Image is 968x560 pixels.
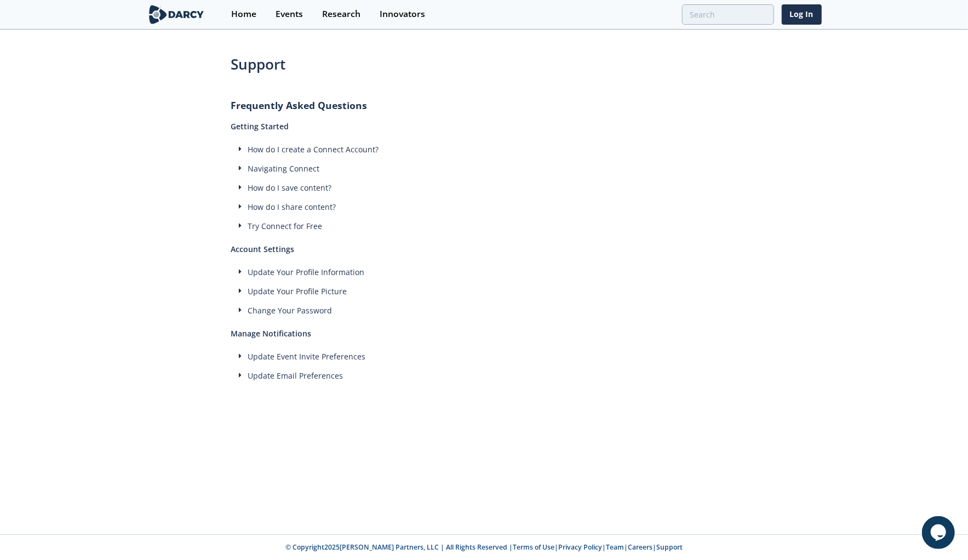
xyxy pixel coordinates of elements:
div: Navigating Connect [231,163,737,174]
a: Log In [782,4,822,25]
div: How do I share content? [231,201,737,213]
div: Try Connect for Free [231,220,737,232]
a: Terms of Use [513,542,554,552]
div: Research [322,10,360,19]
span: How do I share content? [248,202,336,212]
div: Innovators [380,10,425,19]
a: Support [656,542,683,552]
h2: Getting Started [231,113,737,132]
h2: Manage Notifications [231,320,737,339]
div: Update Event Invite Preferences [231,351,737,362]
h2: Account Settings [231,236,737,255]
h1: Support [231,54,737,75]
span: Change Your Password [248,305,332,316]
div: Events [276,10,303,19]
div: Update Email Preferences [231,370,737,381]
span: Navigating Connect [248,163,319,174]
span: How do I save content? [248,182,331,193]
div: Change Your Password [231,305,737,316]
span: Try Connect for Free [248,221,322,231]
span: Update Your Profile Picture [248,286,347,296]
span: Update Your Profile Information [248,267,364,277]
iframe: chat widget [922,516,957,549]
input: Advanced Search [682,4,774,25]
h1: Frequently Asked Questions [231,98,737,112]
span: Update Event Invite Preferences [248,351,365,362]
a: Careers [628,542,652,552]
div: How do I save content? [231,182,737,193]
a: Privacy Policy [558,542,602,552]
div: Update Your Profile Picture [231,285,737,297]
p: © Copyright 2025 [PERSON_NAME] Partners, LLC | All Rights Reserved | | | | | [79,542,890,552]
div: How do I create a Connect Account? [231,144,737,155]
img: logo-wide.svg [147,5,207,24]
span: Update Email Preferences [248,370,343,381]
div: Home [231,10,256,19]
a: Team [606,542,624,552]
div: Update Your Profile Information [231,266,737,278]
span: How do I create a Connect Account? [248,144,379,155]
